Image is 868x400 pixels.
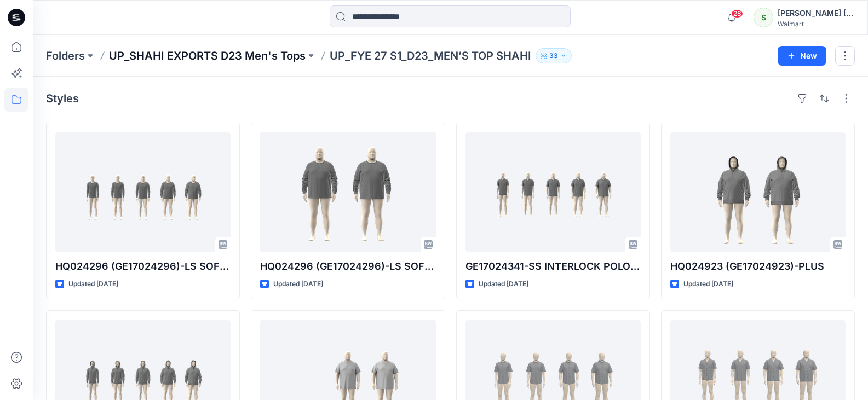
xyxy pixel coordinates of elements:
p: HQ024296 (GE17024296)-LS SOFT SLUB POCKET CREW-PLUS [260,259,435,274]
a: HQ024296 (GE17024296)-LS SOFT SLUB POCKET CREW-REG [55,132,231,252]
div: S​ [754,8,773,27]
p: Updated [DATE] [273,279,323,290]
div: Walmart [778,20,854,28]
a: HQ024296 (GE17024296)-LS SOFT SLUB POCKET CREW-PLUS [260,132,435,252]
p: HQ024923 (GE17024923)-PLUS [670,259,846,274]
h4: Styles [46,92,79,105]
p: UP_FYE 27 S1_D23_MEN’S TOP SHAHI [330,48,531,63]
p: Updated [DATE] [683,279,733,290]
a: GE17024341-SS INTERLOCK POLO-PP-REG [465,132,641,252]
a: Folders [46,48,85,63]
a: UP_SHAHI EXPORTS D23 Men's Tops [109,48,306,63]
p: GE17024341-SS INTERLOCK POLO-PP-REG [465,259,641,274]
p: Updated [DATE] [479,279,528,290]
span: 28 [731,9,743,18]
a: HQ024923 (GE17024923)-PLUS [670,132,846,252]
p: 33 [549,50,558,62]
p: HQ024296 (GE17024296)-LS SOFT SLUB POCKET CREW-REG [55,259,231,274]
div: [PERSON_NAME] ​[PERSON_NAME] [778,7,854,20]
button: New [778,46,826,66]
button: 33 [536,48,572,63]
p: Updated [DATE] [68,279,118,290]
